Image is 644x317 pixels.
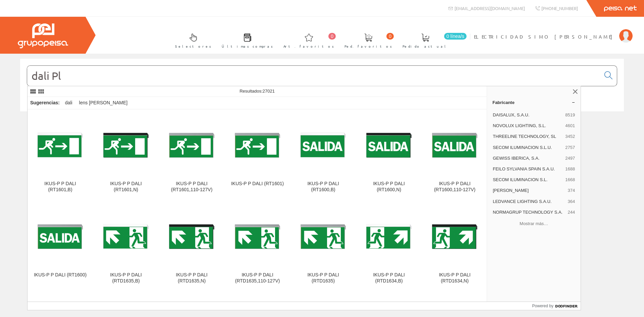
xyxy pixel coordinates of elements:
[164,181,219,193] div: IKUS-P P DALI (RT1601,110-127V)
[290,110,356,201] a: IKUS-P P DALI (RT1600,B) IKUS-P P DALI (RT1600,B)
[565,112,575,118] span: 8519
[93,110,159,201] a: IKUS-P P DALI (RT1601,N) IKUS-P P DALI (RT1601,N)
[344,43,392,50] span: Ped. favoritos
[427,272,482,284] div: IKUS-P P DALI (RTD1634,N)
[33,272,88,278] div: IKUS-P P DALI (RT1600)
[27,66,600,86] input: Buscar...
[62,97,75,109] div: dali
[474,28,633,34] a: ELECTRICIDAD SIMO [PERSON_NAME]
[362,272,416,284] div: IKUS-P P DALI (RTD1634,B)
[493,166,562,172] span: FEILO SYLVANIA SPAIN S.A.U.
[76,97,130,109] div: lens [PERSON_NAME]
[296,214,351,259] img: IKUS-P P DALI (RTD1635)
[493,145,562,151] span: SECOM ILUMINACION S.L.U.
[28,110,93,201] a: IKUS-P P DALI (RT1601,B) IKUS-P P DALI (RT1601,B)
[493,209,565,215] span: NORMAGRUP TECHNOLOGY S.A.
[493,155,562,161] span: GEWISS IBERICA, S.A.
[565,123,575,129] span: 4601
[493,199,565,205] span: LEDVANCE LIGHTING S.A.U.
[99,272,153,284] div: IKUS-P P DALI (RTD1635,B)
[296,272,351,284] div: IKUS-P P DALI (RTD1635)
[493,188,565,194] span: [PERSON_NAME]
[422,201,487,292] a: IKUS-P P DALI (RTD1634,N) IKUS-P P DALI (RTD1634,N)
[93,201,159,292] a: IKUS-P P DALI (RTD1635,B) IKUS-P P DALI (RTD1635,B)
[164,214,219,259] img: IKUS-P P DALI (RTD1635,N)
[225,201,290,292] a: IKUS-P P DALI (RTD1635,110-127V) IKUS-P P DALI (RTD1635,110-127V)
[444,33,467,40] span: 0 línea/s
[490,218,578,229] button: Mostrar más…
[263,89,275,94] span: 27021
[164,122,219,168] img: IKUS-P P DALI (RT1601,110-127V)
[427,214,482,259] img: IKUS-P P DALI (RTD1634,N)
[33,122,88,168] img: IKUS-P P DALI (RT1601,B)
[239,89,275,94] span: Resultados:
[427,181,482,193] div: IKUS-P P DALI (RT1600,110-127V)
[493,134,562,140] span: THREELINE TECHNOLOGY, SL
[454,5,525,11] span: [EMAIL_ADDRESS][DOMAIN_NAME]
[159,110,224,201] a: IKUS-P P DALI (RT1601,110-127V) IKUS-P P DALI (RT1601,110-127V)
[99,214,153,259] img: IKUS-P P DALI (RTD1635,B)
[356,201,422,292] a: IKUS-P P DALI (RTD1634,B) IKUS-P P DALI (RTD1634,B)
[568,188,575,194] span: 374
[28,201,93,292] a: IKUS-P P DALI (RT1600) IKUS-P P DALI (RT1600)
[33,214,88,259] img: IKUS-P P DALI (RT1600)
[225,110,290,201] a: IKUS-P P DALI (RT1601) IKUS-P P DALI (RT1601)
[565,177,575,183] span: 1668
[541,5,578,11] span: [PHONE_NUMBER]
[99,181,153,193] div: IKUS-P P DALI (RT1601,N)
[290,201,356,292] a: IKUS-P P DALI (RTD1635) IKUS-P P DALI (RTD1635)
[99,122,153,168] img: IKUS-P P DALI (RT1601,N)
[362,181,416,193] div: IKUS-P P DALI (RT1600,N)
[402,43,448,50] span: Pedido actual
[568,199,575,205] span: 364
[164,272,219,284] div: IKUS-P P DALI (RTD1635,N)
[283,43,334,50] span: Art. favoritos
[168,28,215,52] a: Selectores
[230,181,285,187] div: IKUS-P P DALI (RT1601)
[362,122,416,168] img: IKUS-P P DALI (RT1600,N)
[565,166,575,172] span: 1688
[328,33,336,40] span: 0
[296,181,351,193] div: IKUS-P P DALI (RT1600,B)
[296,122,351,168] img: IKUS-P P DALI (RT1600,B)
[493,177,562,183] span: SECOM ILUMINACION S.L.
[215,28,276,52] a: Últimas compras
[487,97,581,108] a: Fabricante
[568,209,575,215] span: 244
[474,33,616,40] span: ELECTRICIDAD SIMO [PERSON_NAME]
[362,214,416,259] img: IKUS-P P DALI (RTD1634,B)
[230,214,285,259] img: IKUS-P P DALI (RTD1635,110-127V)
[28,98,61,108] div: Sugerencias:
[18,23,68,48] img: Grupo Peisa
[20,120,624,125] div: © Grupo Peisa
[33,181,88,193] div: IKUS-P P DALI (RT1601,B)
[175,43,211,50] span: Selectores
[422,110,487,201] a: IKUS-P P DALI (RT1600,110-127V) IKUS-P P DALI (RT1600,110-127V)
[222,43,273,50] span: Últimas compras
[230,272,285,284] div: IKUS-P P DALI (RTD1635,110-127V)
[427,122,482,168] img: IKUS-P P DALI (RT1600,110-127V)
[565,134,575,140] span: 3452
[493,112,562,118] span: DAISALUX, S.A.U.
[356,110,422,201] a: IKUS-P P DALI (RT1600,N) IKUS-P P DALI (RT1600,N)
[230,122,285,168] img: IKUS-P P DALI (RT1601)
[493,123,562,129] span: NOVOLUX LIGHTING, S.L.
[532,303,553,309] span: Powered by
[565,145,575,151] span: 2757
[159,201,224,292] a: IKUS-P P DALI (RTD1635,N) IKUS-P P DALI (RTD1635,N)
[532,302,581,310] a: Powered by
[386,33,394,40] span: 0
[565,155,575,161] span: 2497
